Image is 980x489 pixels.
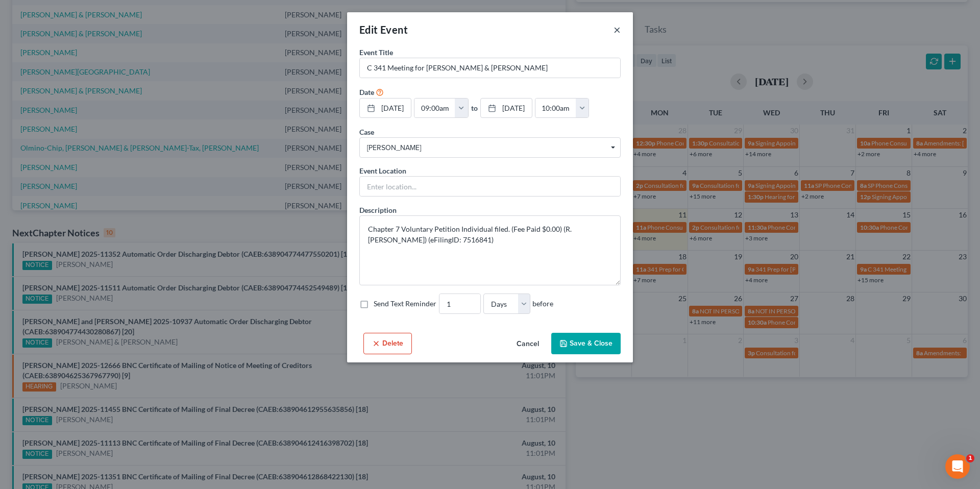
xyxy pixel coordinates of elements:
[614,23,621,36] button: ×
[359,127,374,137] label: Case
[360,177,620,196] input: Enter location...
[363,333,412,354] button: Delete
[359,165,406,176] label: Event Location
[551,333,621,354] button: Save & Close
[360,58,620,78] input: Enter event name...
[535,99,576,118] input: -- : --
[374,299,436,309] label: Send Text Reminder
[966,454,974,462] span: 1
[360,99,411,118] a: [DATE]
[414,99,455,118] input: -- : --
[439,294,480,313] input: --
[359,137,621,158] span: Select box activate
[359,48,393,57] span: Event Title
[945,454,970,479] iframe: Intercom live chat
[367,142,613,153] span: [PERSON_NAME]
[359,205,397,215] label: Description
[481,99,532,118] a: [DATE]
[359,23,408,36] span: Edit Event
[471,103,478,113] label: to
[359,87,374,97] label: Date
[508,334,547,354] button: Cancel
[532,299,553,309] span: before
